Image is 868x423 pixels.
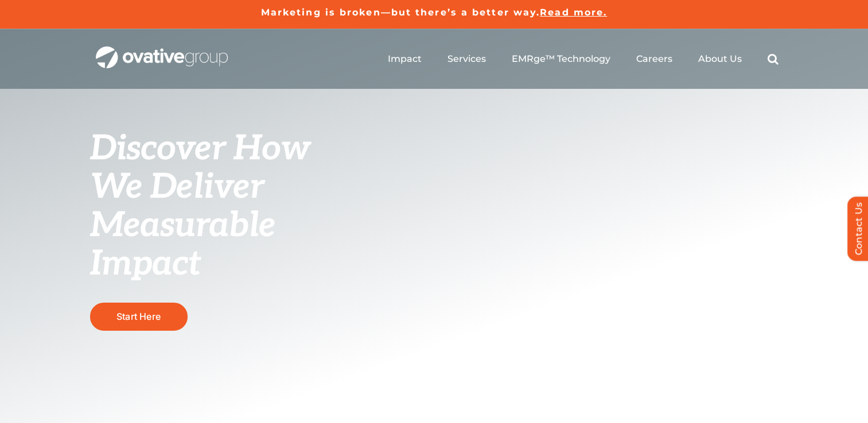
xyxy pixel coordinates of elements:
[90,128,310,170] span: Discover How
[96,45,228,56] a: OG_Full_horizontal_WHT
[512,53,610,65] a: EMRge™ Technology
[768,53,779,65] a: Search
[90,167,276,285] span: We Deliver Measurable Impact
[388,53,422,65] a: Impact
[540,7,607,18] a: Read more.
[698,53,742,65] a: About Us
[90,303,188,331] a: Start Here
[447,53,486,65] a: Services
[116,311,161,322] span: Start Here
[388,41,779,77] nav: Menu
[261,7,540,18] a: Marketing is broken—but there’s a better way.
[636,53,672,65] a: Careers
